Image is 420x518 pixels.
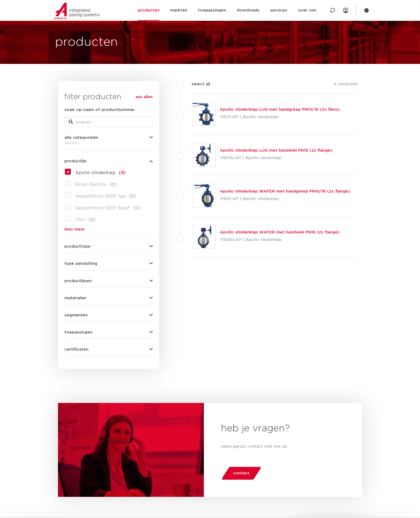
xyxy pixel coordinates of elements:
button: toepassingen [64,330,153,334]
h1: producten [55,34,118,51]
p: V905-AP | Apollo vlinderklep [220,113,340,121]
span: materialen [64,296,86,300]
span: productlijn [64,159,87,163]
a: Apollo vlinderklep WAFER met handgreep PN10/16 (2x flange) [220,189,350,193]
p: 4 resultaten [333,81,358,89]
p: V905G-AP | Apollo vlinderklep [220,154,332,162]
span: productlijnen [64,279,92,283]
a: Apollo vlinderklep LUG met handgreep PN10/16 (2x flens) [220,108,340,112]
a: wis alles [135,94,153,100]
a: contact [221,467,262,480]
span: (0) [133,206,140,210]
button: segmenten [64,313,153,317]
button: type aansluiting [64,262,153,266]
img: Thumbnail for Apollo vlinderklep LUG met handgreep PN10/16 (2x flens) [192,102,215,125]
div: afsluiters [64,140,153,146]
img: Thumbnail for Apollo vlinderklep WAFER met handgreep PN10/16 (2x flange) [192,184,215,207]
span: Broen Ballofix [75,182,106,187]
p: V906G-AP | Apollo vlinderklep [220,236,340,244]
h2: heb je vragen? [221,422,345,435]
span: (4) [119,171,126,175]
span: alle categorieën [64,136,98,140]
img: Thumbnail for Apollo vlinderklep LUG met handwiel PN16 (2x flange) [192,143,215,166]
span: certificaten [64,347,88,351]
span: producttype [64,244,91,248]
img: Thumbnail for Apollo vlinderklep WAFER met handwiel PN16 (2x flange) [192,225,215,248]
label: zoek op naam of productnummer [64,107,135,113]
a: lees meer [64,227,153,231]
p: V906-AP | Apollo vlinderklep [220,195,350,203]
span: VSH [75,218,85,222]
button: productlijn [64,159,153,163]
span: toepassingen [64,330,92,334]
label: select all [184,81,210,87]
h3: filter producten [64,92,153,102]
span: contact [233,469,250,478]
button: materialen [64,296,153,300]
button: productlijnen [64,279,153,283]
a: Apollo vlinderklep LUG met handwiel PN16 (2x flange) [220,148,332,152]
span: (0) [110,182,116,187]
span: Apollo vlinderklep [75,171,115,175]
input: zoeken [64,117,153,127]
a: Apollo vlinderklep WAFER met handwiel PN16 (2x flange) [220,230,340,234]
button: certificaten [64,347,153,351]
button: producttype [64,244,153,248]
span: segmenten [64,313,88,317]
span: Seppelfricke SEPP Gas [75,194,126,198]
span: Seppelfricke SEPP Easy® [75,206,130,210]
button: alle categorieën [64,136,153,140]
span: (0) [88,218,95,222]
span: (0) [129,194,136,198]
p: neem gerust contact met ons op [221,443,345,450]
span: type aansluiting [64,262,97,266]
